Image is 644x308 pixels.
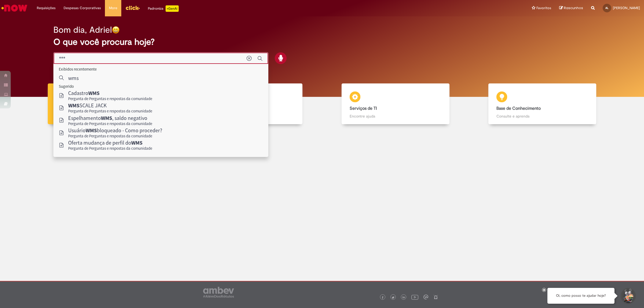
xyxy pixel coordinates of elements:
div: Oi, como posso te ajudar hoje? [547,288,614,304]
img: logo_footer_linkedin.png [402,296,405,299]
p: +GenAi [166,5,179,12]
span: Favoritos [536,5,551,11]
img: logo_footer_youtube.png [411,294,418,300]
span: [PERSON_NAME] [613,6,640,10]
p: Encontre ajuda [350,113,441,119]
img: logo_footer_naosei.png [433,295,438,299]
b: Base de Conhecimento [496,106,541,111]
a: Rascunhos [559,6,583,11]
b: Serviços de TI [350,106,377,111]
p: Consulte e aprenda [496,113,588,119]
div: Padroniza [148,5,179,12]
span: Requisições [37,5,56,11]
img: logo_footer_twitter.png [392,296,394,299]
h2: Bom dia, Adriel [53,25,112,35]
img: logo_footer_facebook.png [381,296,384,299]
button: Iniciar Conversa de Suporte [620,288,636,304]
a: Base de Conhecimento Consulte e aprenda [469,83,616,124]
h2: O que você procura hoje? [53,37,591,47]
span: More [109,5,117,11]
span: Despesas Corporativas [64,5,101,11]
img: logo_footer_ambev_rotulo_gray.png [203,287,234,298]
span: AL [605,6,609,10]
a: Serviços de TI Encontre ajuda [322,83,469,124]
img: ServiceNow [1,3,28,13]
a: Tirar dúvidas Tirar dúvidas com Lupi Assist e Gen Ai [28,83,175,124]
img: click_logo_yellow_360x200.png [125,4,140,12]
img: happy-face.png [112,26,120,34]
span: Rascunhos [564,5,583,10]
img: logo_footer_workplace.png [423,295,428,299]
